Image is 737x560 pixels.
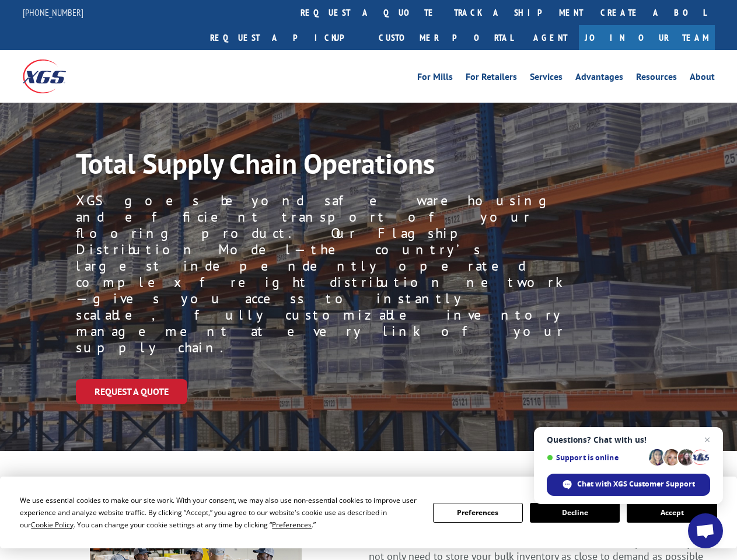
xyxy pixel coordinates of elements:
a: For Mills [417,72,453,85]
a: For Retailers [466,72,517,85]
a: [PHONE_NUMBER] [23,6,83,18]
a: Request a pickup [201,25,370,50]
a: Join Our Team [579,25,715,50]
a: Resources [636,72,677,85]
a: About [690,72,715,85]
button: Decline [530,503,620,523]
button: Preferences [433,503,523,523]
span: Cookie Policy [31,520,74,530]
div: We use essential cookies to make our site work. With your consent, we may also use non-essential ... [20,494,418,531]
a: Request a Quote [76,379,187,404]
p: XGS goes beyond safe warehousing and efficient transport of your flooring product. Our Flagship D... [76,192,565,356]
span: Chat with XGS Customer Support [577,479,695,489]
button: Accept [627,503,717,523]
span: Preferences [272,520,312,530]
h1: Total Supply Chain Operations [76,149,549,183]
span: Questions? Chat with us! [547,435,710,444]
a: Services [530,72,563,85]
a: Customer Portal [370,25,522,50]
a: Agent [522,25,579,50]
span: Support is online [547,453,645,462]
span: Chat with XGS Customer Support [547,474,710,496]
a: Advantages [575,72,623,85]
a: Open chat [688,513,723,548]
